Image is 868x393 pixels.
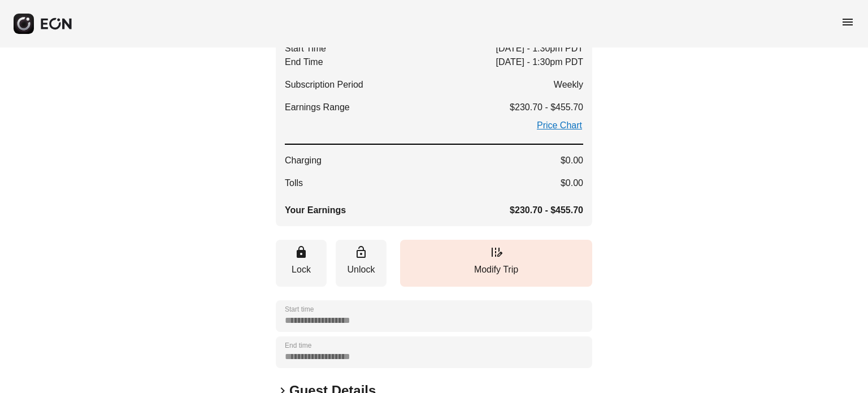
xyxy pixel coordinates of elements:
[496,55,583,69] span: [DATE] - 1:30pm PDT
[285,55,323,69] span: End Time
[276,240,327,287] button: Lock
[294,245,308,259] span: lock
[400,240,592,287] button: Modify Trip
[285,42,326,55] span: Start Time
[285,176,303,190] span: Tolls
[354,245,368,259] span: lock_open
[510,101,583,114] span: $230.70 - $455.70
[285,78,363,92] span: Subscription Period
[489,245,503,259] span: edit_road
[496,42,583,55] span: [DATE] - 1:30pm PDT
[561,154,583,167] span: $0.00
[285,154,322,167] span: Charging
[554,78,583,92] span: Weekly
[281,263,321,277] p: Lock
[536,119,583,132] a: Price Chart
[285,204,346,217] span: Your Earnings
[841,15,854,29] span: menu
[276,19,592,226] button: Where[STREET_ADDRESS]Start Time[DATE] - 1:30pm PDTEnd Time[DATE] - 1:30pm PDTSubscription PeriodW...
[510,204,583,217] span: $230.70 - $455.70
[561,176,583,190] span: $0.00
[285,101,350,114] span: Earnings Range
[406,263,587,277] p: Modify Trip
[336,240,387,287] button: Unlock
[341,263,381,277] p: Unlock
